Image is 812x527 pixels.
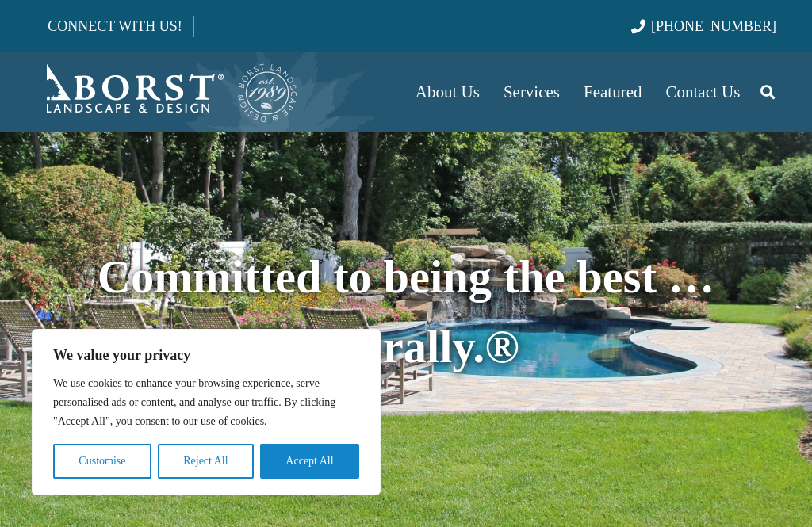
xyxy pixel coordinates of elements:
span: Services [504,82,560,101]
span: About Us [416,82,480,101]
div: We value your privacy [32,329,381,495]
button: Customise [53,444,151,479]
span: [PHONE_NUMBER] [651,18,776,34]
button: Accept All [260,444,359,479]
a: [PHONE_NUMBER] [631,18,776,34]
span: Featured [584,82,642,101]
a: Search [752,72,783,112]
a: Services [492,52,572,132]
span: Contact Us [666,82,741,101]
button: Reject All [158,444,254,479]
p: We use cookies to enhance your browsing experience, serve personalised ads or content, and analys... [53,374,359,431]
a: Borst-Logo [36,60,299,124]
a: CONNECT WITH US! [36,7,193,45]
p: We value your privacy [53,346,359,365]
a: About Us [404,52,492,132]
a: Contact Us [654,52,753,132]
span: Committed to being the best … naturally.® [98,251,714,372]
a: Featured [572,52,653,132]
